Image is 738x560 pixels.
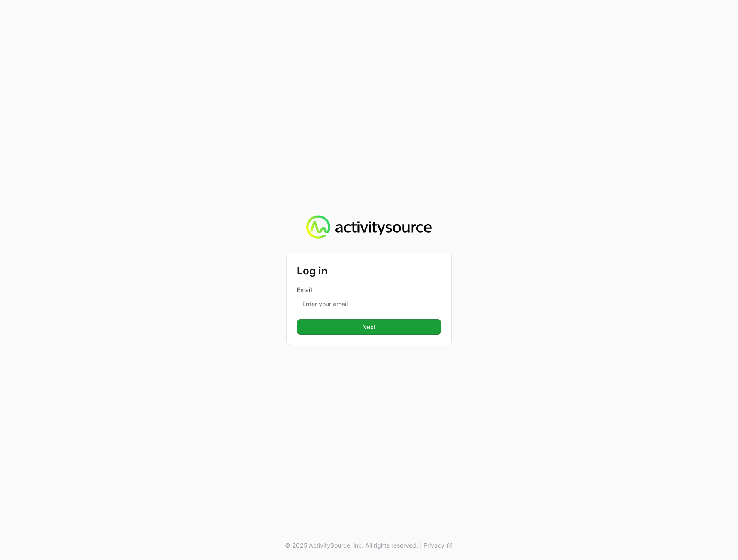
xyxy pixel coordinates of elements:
[424,541,453,550] a: Privacy
[297,286,441,294] label: Email
[420,541,422,550] span: |
[297,263,441,279] h2: Log in
[362,322,376,332] span: Next
[297,319,441,335] button: Next
[297,296,441,312] input: Enter your email
[285,541,418,550] p: © 2025 ActivitySource, inc. All rights reserved.
[306,215,431,239] img: Activity Source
